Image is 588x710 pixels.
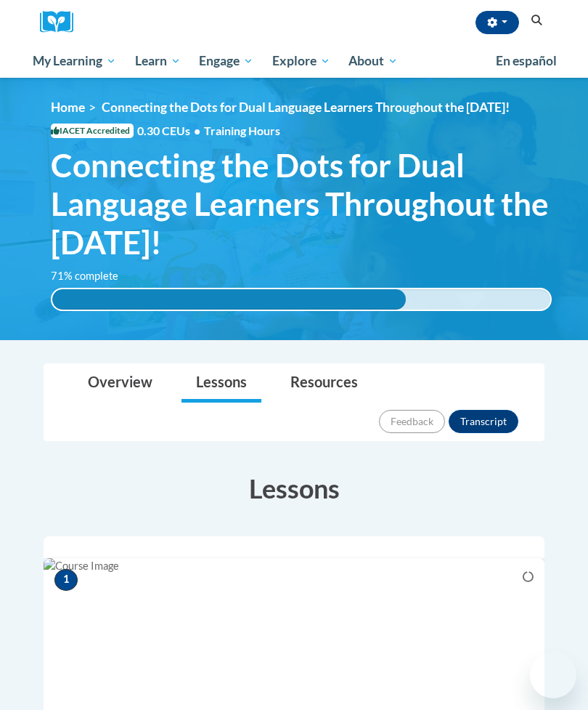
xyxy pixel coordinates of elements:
[137,123,204,139] span: 0.30 CEUs
[40,11,83,33] a: Cox Campus
[449,410,518,433] button: Transcript
[181,364,261,403] a: Lessons
[189,44,263,78] a: Engage
[51,146,552,261] span: Connecting the Dots for Dual Language Learners Throughout the [DATE]!
[51,100,85,115] a: Home
[51,268,134,284] label: 71% complete
[44,558,544,703] img: Course Image
[126,44,190,78] a: Learn
[23,44,126,78] a: My Learning
[33,52,116,70] span: My Learning
[486,46,566,76] a: En español
[52,289,406,310] div: 71% complete
[340,44,408,78] a: About
[73,364,167,403] a: Overview
[263,44,340,78] a: Explore
[531,15,544,26] i: 
[379,410,445,433] button: Feedback
[40,11,83,33] img: Logo brand
[102,100,510,115] span: Connecting the Dots for Dual Language Learners Throughout the [DATE]!
[475,11,519,34] button: Account Settings
[530,652,576,698] iframe: Button to launch messaging window
[22,44,566,78] div: Main menu
[135,52,181,70] span: Learn
[194,124,200,137] span: •
[526,12,548,29] button: Search
[348,52,398,70] span: About
[276,364,372,403] a: Resources
[44,470,544,507] h3: Lessons
[272,52,330,70] span: Explore
[496,53,557,68] span: En español
[51,124,134,138] span: IACET Accredited
[54,569,78,591] span: 1
[199,52,253,70] span: Engage
[204,124,280,137] span: Training Hours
